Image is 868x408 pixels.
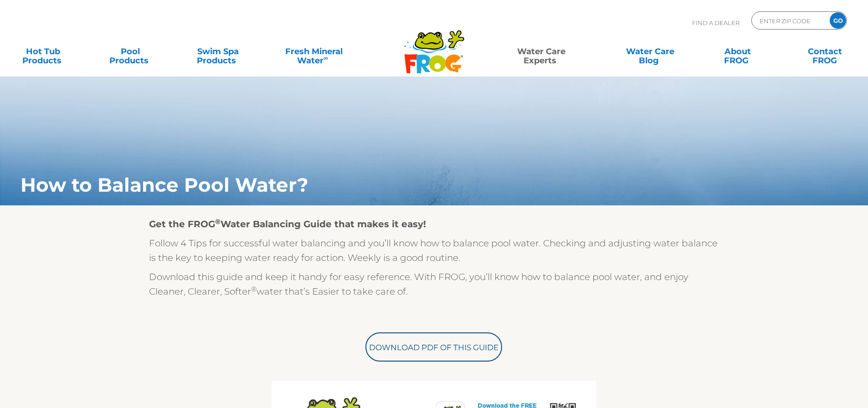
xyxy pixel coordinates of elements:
p: Follow 4 Tips for successful water balancing and you’ll know how to balance pool water. Checking ... [149,236,719,265]
strong: Get the FROG Water Balancing Guide that makes it easy! [149,219,426,229]
a: Swim SpaProducts [184,42,252,61]
a: Water CareExperts [486,42,596,61]
input: GO [830,12,846,29]
a: AboutFROG [704,42,771,61]
p: Download this guide and keep it handy for easy reference. With FROG, you’ll know how to balance p... [149,270,719,299]
sup: ® [215,217,221,226]
sup: ® [251,285,257,293]
a: Download PDF of this Guide [365,332,502,362]
a: Water CareBlog [616,42,684,61]
h1: How to Balance Pool Water? [21,174,776,196]
img: Frog Products Logo [399,18,469,74]
a: Fresh MineralWater∞ [271,42,356,61]
p: Find A Dealer [692,11,740,34]
a: ContactFROG [791,42,859,61]
a: Hot TubProducts [9,42,77,61]
sup: ∞ [324,54,328,61]
a: PoolProducts [97,42,164,61]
